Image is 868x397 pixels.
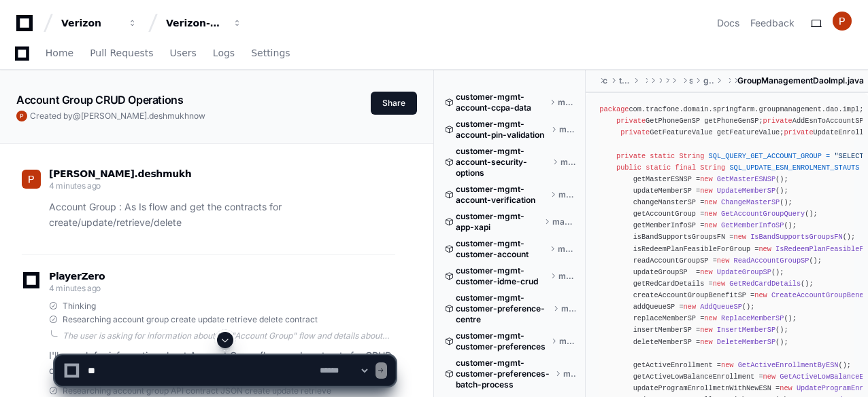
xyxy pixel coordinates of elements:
[558,189,575,200] span: master
[717,187,775,195] span: UpdateMemberSP
[456,238,547,260] span: customer-mgmt-customer-account
[616,117,646,125] span: private
[63,314,318,325] span: Researching account group create update retrieve delete contract
[251,38,290,69] a: Settings
[73,111,81,121] span: @
[63,301,96,311] span: Thinking
[704,210,716,218] span: new
[700,187,712,195] span: new
[833,12,852,31] img: ACg8ocJAcLg99A07DI0Bjb7YTZ7lO98p9p7gxWo-JnGaDHMkGyQblA=s96-c
[46,38,73,69] a: Home
[679,152,704,160] span: String
[646,164,671,172] span: static
[650,152,675,160] span: static
[603,75,608,86] span: core-services
[616,164,641,172] span: public
[750,16,795,30] button: Feedback
[704,314,716,322] span: new
[734,257,809,265] span: ReadAccountGroupSP
[704,198,716,206] span: new
[166,16,224,30] div: Verizon-Clarify-Customer-Management
[754,291,767,299] span: new
[49,168,191,179] span: [PERSON_NAME].deshmukh
[558,271,575,282] span: master
[558,244,575,254] span: master
[170,38,197,69] a: Users
[90,49,153,57] span: Pull Requests
[63,330,395,341] div: The user is asking for information about the "Account Group" flow and details about contracts for...
[733,233,746,241] span: new
[824,352,861,389] iframe: Open customer support
[717,257,729,265] span: new
[709,152,822,160] span: SQL_QUERY_GET_ACCOUNT_GROUP
[763,117,792,125] span: private
[456,265,548,287] span: customer-mgmt-customer-idme-crud
[30,111,205,121] span: Created by
[721,198,780,206] span: ChangeMasterSP
[737,75,864,86] span: GroupManagementDaoImpl.java
[552,216,575,227] span: master
[784,128,813,136] span: private
[456,330,548,352] span: customer-mgmt-customer-preferences
[213,38,235,69] a: Logs
[49,272,105,280] span: PlayerZero
[456,184,548,206] span: customer-mgmt-account-verification
[700,164,725,172] span: String
[619,75,631,86] span: tfcommon-core-dao
[81,111,189,121] span: [PERSON_NAME].deshmukh
[616,152,646,160] span: private
[213,49,235,57] span: Logs
[371,92,417,115] button: Share
[703,75,714,86] span: groupmanagement
[717,326,775,334] span: InsertMemberSP
[22,170,41,189] img: ACg8ocJAcLg99A07DI0Bjb7YTZ7lO98p9p7gxWo-JnGaDHMkGyQblA=s96-c
[826,152,830,160] span: =
[729,164,859,172] span: SQL_UPDATE_ESN_ENROLMENT_STAUTS
[721,221,784,229] span: GetMemberInfoSP
[713,280,725,288] span: new
[721,210,805,218] span: GetAccountGroupQuery
[675,164,696,172] span: final
[750,233,843,241] span: IsBandSupportsGroupsFN
[456,292,550,325] span: customer-mgmt-customer-preference-centre
[456,146,550,178] span: customer-mgmt-account-security-options
[558,97,575,108] span: master
[717,175,775,183] span: GetMasterESNSP
[561,157,576,168] span: master
[561,303,575,314] span: master
[700,175,712,183] span: new
[717,268,771,276] span: UpdateGroupSP
[49,283,101,293] span: 4 minutes ago
[56,11,143,35] button: Verizon
[700,326,712,334] span: new
[721,314,784,322] span: ReplaceMemberSP
[46,49,73,57] span: Home
[90,38,153,69] a: Pull Requests
[704,221,716,229] span: new
[758,245,771,253] span: new
[684,303,696,311] span: new
[251,49,290,57] span: Settings
[456,119,548,140] span: customer-mgmt-account-pin-validation
[16,93,183,107] app-text-character-animate: Account Group CRUD Operations
[16,111,27,121] img: ACg8ocJAcLg99A07DI0Bjb7YTZ7lO98p9p7gxWo-JnGaDHMkGyQblA=s96-c
[49,200,395,231] p: Account Group : As Is flow and get the contracts for create/update/retrieve/delete
[700,268,712,276] span: new
[161,11,248,35] button: Verizon-Clarify-Customer-Management
[61,16,120,30] div: Verizon
[170,49,197,57] span: Users
[599,105,629,113] span: package
[700,303,742,311] span: AddQueueSP
[49,181,101,191] span: 4 minutes ago
[689,75,692,86] span: springfarm
[456,211,541,233] span: customer-mgmt-app-xapi
[620,128,650,136] span: private
[559,124,575,135] span: master
[729,280,801,288] span: GetRedCardDetails
[717,16,739,30] a: Docs
[189,111,205,121] span: now
[456,92,547,113] span: customer-mgmt-account-ccpa-data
